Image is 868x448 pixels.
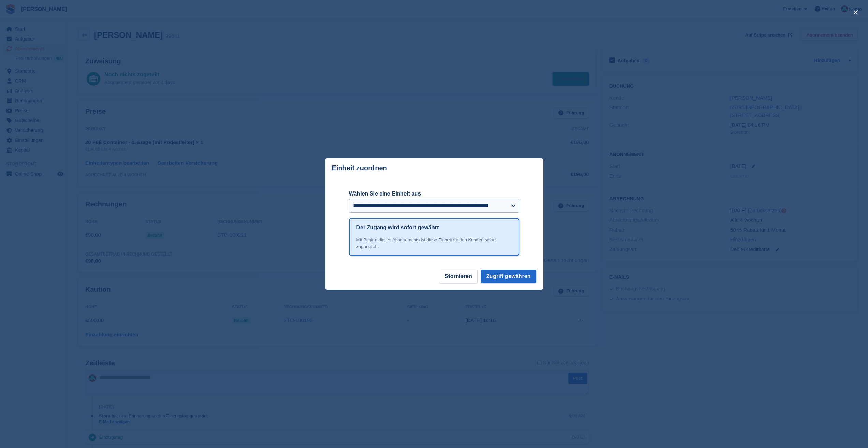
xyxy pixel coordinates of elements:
[356,236,512,250] div: Mit Beginn dieses Abonnements ist diese Einheit für den Kunden sofort zugänglich.
[481,270,536,283] button: Zugriff gewähren
[356,223,439,232] h1: Der Zugang wird sofort gewährt
[332,164,387,172] p: Einheit zuordnen
[439,270,478,283] button: Stornieren
[349,190,519,198] label: Wählen Sie eine Einheit aus
[850,7,861,18] button: close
